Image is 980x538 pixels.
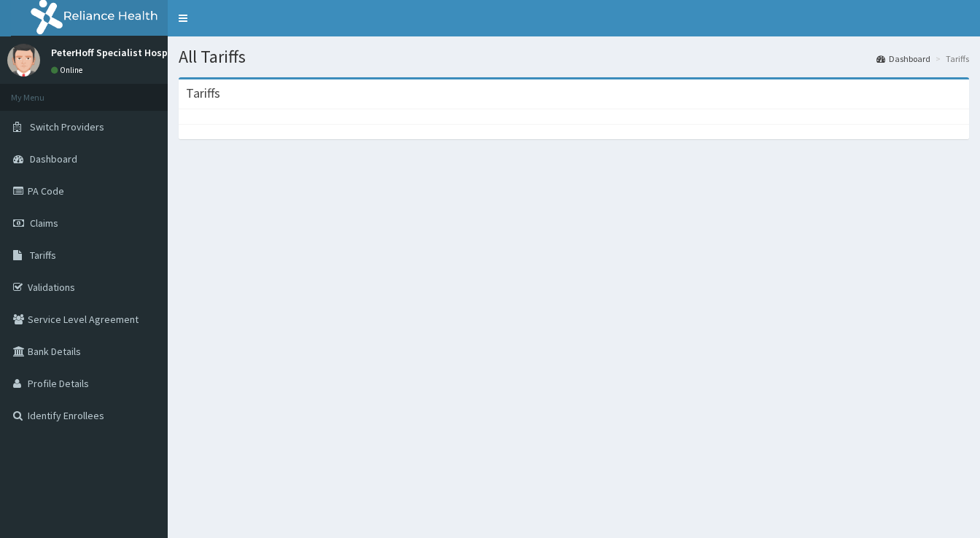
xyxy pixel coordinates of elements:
h1: All Tariffs [179,47,969,66]
img: User Image [7,44,40,77]
span: Tariffs [30,249,56,262]
span: Switch Providers [30,120,104,133]
li: Tariffs [932,52,969,65]
a: Dashboard [876,52,930,65]
span: Dashboard [30,152,77,165]
span: Claims [30,217,58,230]
p: PeterHoff Specialist Hospital [51,47,184,58]
a: Online [51,65,86,75]
h3: Tariffs [186,87,220,100]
